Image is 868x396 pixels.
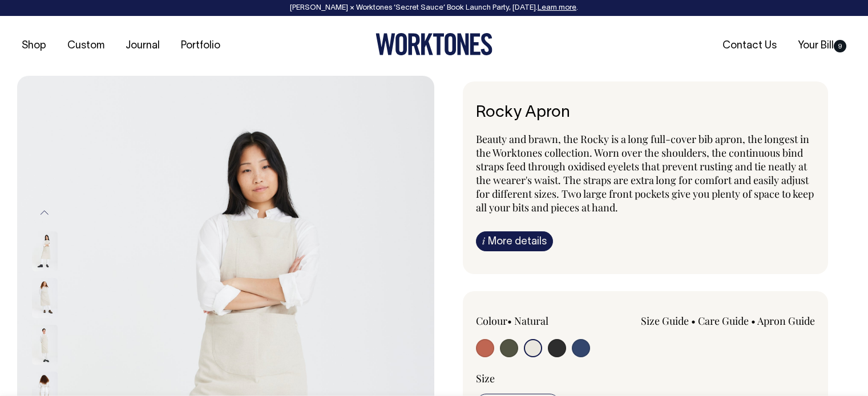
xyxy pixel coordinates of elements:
a: Shop [17,36,51,55]
span: 9 [834,40,846,52]
a: Apron Guide [757,314,815,328]
span: • [691,314,696,328]
div: Size [476,371,815,385]
h1: Rocky Apron [476,104,815,122]
label: Natural [514,314,548,328]
a: Your Bill9 [793,36,851,55]
img: natural [32,325,58,365]
a: Learn more [538,5,576,11]
span: i [482,235,485,247]
span: Beauty and brawn, the Rocky is a long full-cover bib apron, the longest in the Worktones collecti... [476,132,814,214]
div: Colour [476,314,612,328]
a: Journal [121,36,164,55]
span: • [507,314,512,328]
div: [PERSON_NAME] × Worktones ‘Secret Sauce’ Book Launch Party, [DATE]. . [11,4,857,12]
a: Size Guide [641,314,689,328]
img: natural [32,278,58,318]
a: Contact Us [718,36,781,55]
span: • [751,314,756,328]
a: Care Guide [698,314,749,328]
a: Portfolio [176,36,225,55]
button: Previous [36,200,53,226]
a: Custom [63,36,109,55]
img: natural [32,231,58,271]
a: iMore details [476,231,553,251]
